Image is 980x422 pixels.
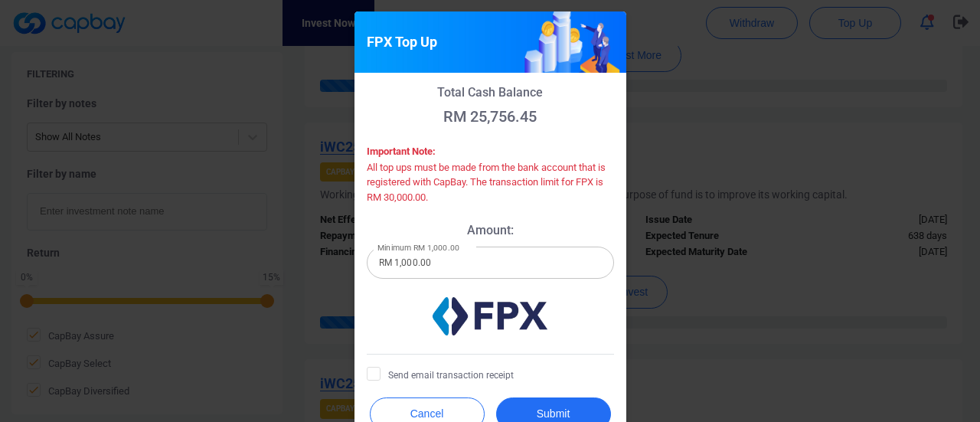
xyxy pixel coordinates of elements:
[433,297,547,335] img: fpxLogo
[377,242,459,254] label: Minimum RM 1,000.00
[367,85,614,100] p: Total Cash Balance
[367,191,426,203] span: RM 30,000.00
[367,146,436,157] strong: Important Note:
[367,160,614,205] p: All top ups must be made from the bank account that is registered with CapBay. The transaction li...
[367,367,514,382] span: Send email transaction receipt
[367,33,437,51] h5: FPX Top Up
[367,223,614,237] p: Amount:
[367,107,614,126] p: RM 25,756.45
